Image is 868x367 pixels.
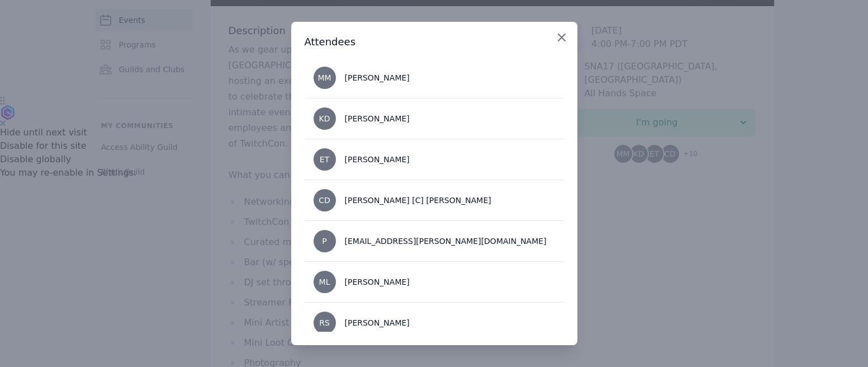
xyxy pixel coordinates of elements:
[345,154,410,165] div: [PERSON_NAME]
[345,72,410,83] div: [PERSON_NAME]
[319,319,330,327] span: RS
[319,278,330,286] span: ML
[320,156,329,163] span: ET
[322,237,326,245] span: P
[317,74,331,82] span: MM
[345,317,410,328] div: [PERSON_NAME]
[345,276,410,288] div: [PERSON_NAME]
[319,115,330,123] span: KD
[345,195,491,206] div: [PERSON_NAME] [C] [PERSON_NAME]
[319,196,330,204] span: CD
[345,236,547,247] div: [EMAIL_ADDRESS][PERSON_NAME][DOMAIN_NAME]
[305,35,564,49] h3: Attendees
[345,113,410,124] div: [PERSON_NAME]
